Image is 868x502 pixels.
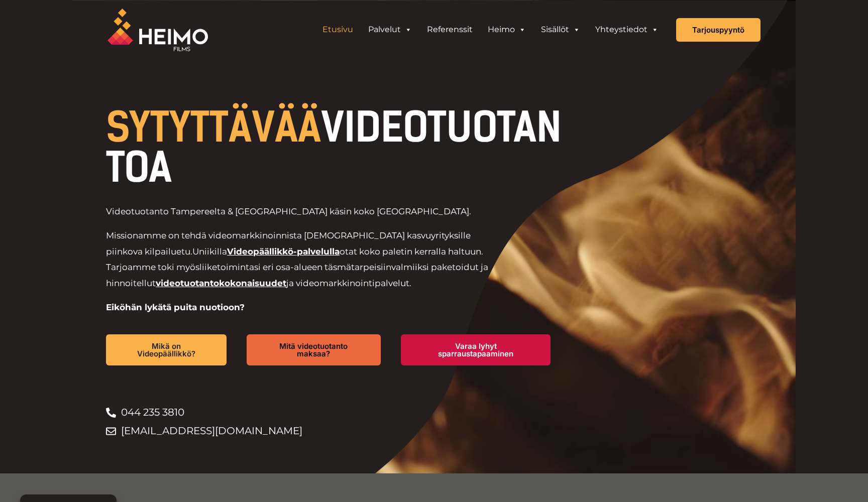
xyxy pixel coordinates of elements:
aside: Header Widget 1 [310,20,671,40]
span: Uniikilla [192,246,227,257]
a: Palvelut [361,20,419,40]
a: videotuotantokokonaisuudet [156,278,286,288]
span: 044 235 3810 [119,403,184,422]
a: Heimo [480,20,533,40]
span: ja videomarkkinointipalvelut. [286,278,411,288]
h1: VIDEOTUOTANTOA [106,107,571,188]
a: Tarjouspyyntö [676,18,761,42]
a: Yhteystiedot [588,20,666,40]
a: Referenssit [419,20,480,40]
p: Missionamme on tehdä videomarkkinoinnista [DEMOGRAPHIC_DATA] kasvuyrityksille piinkova kilpailuetu. [106,228,502,291]
a: 044 235 3810 [106,403,571,422]
a: Etusivu [315,20,361,40]
a: Varaa lyhyt sparraustapaaminen [401,334,551,365]
a: Mitä videotuotanto maksaa? [247,334,381,365]
img: Heimo Filmsin logo [107,9,208,51]
a: Videopäällikkö-palvelulla [227,246,340,257]
a: Sisällöt [533,20,588,40]
a: Mikä on Videopäällikkö? [106,334,227,365]
span: Mikä on Videopäällikkö? [122,342,210,357]
span: [EMAIL_ADDRESS][DOMAIN_NAME] [119,422,302,440]
span: SYTYTTÄVÄÄ [106,103,321,152]
p: Videotuotanto Tampereelta & [GEOGRAPHIC_DATA] käsin koko [GEOGRAPHIC_DATA]. [106,204,502,220]
a: [EMAIL_ADDRESS][DOMAIN_NAME] [106,422,571,440]
span: Mitä videotuotanto maksaa? [263,342,365,357]
strong: Eiköhän lykätä puita nuotioon? [106,302,245,312]
span: Varaa lyhyt sparraustapaaminen [417,342,534,357]
span: liiketoimintasi eri osa-alueen täsmätarpeisiin [199,262,391,272]
span: valmiiksi paketoidut ja hinnoitellut [106,262,488,288]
